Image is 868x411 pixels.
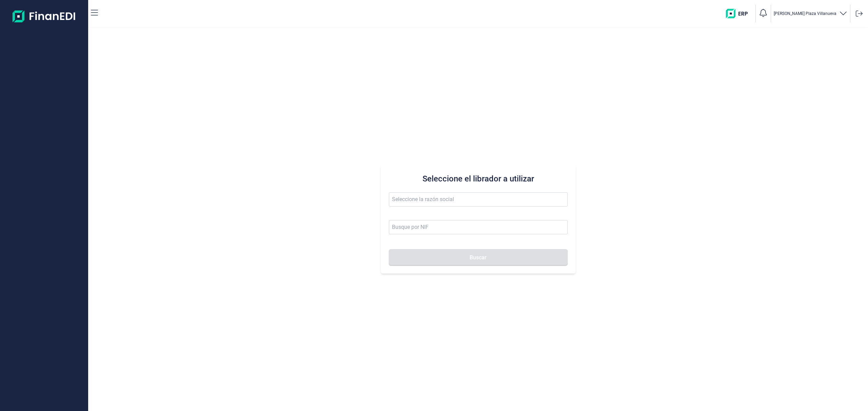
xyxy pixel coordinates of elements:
[470,255,487,260] span: Buscar
[774,9,847,19] button: [PERSON_NAME] Plaza Villanueva
[389,192,568,207] input: Seleccione la razón social
[13,5,76,27] img: Logo de aplicación
[389,220,568,234] input: Busque por NIF
[389,249,568,265] button: Buscar
[726,9,753,18] img: erp
[389,173,568,184] h3: Seleccione el librador a utilizar
[774,11,836,16] p: [PERSON_NAME] Plaza Villanueva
